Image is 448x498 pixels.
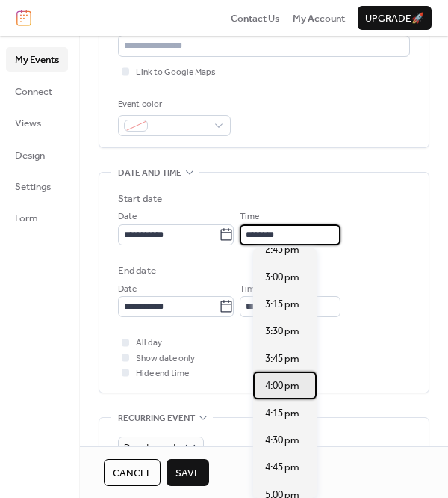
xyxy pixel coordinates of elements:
span: Show date only [136,351,195,366]
span: Upgrade 🚀 [365,11,424,26]
span: 4:45 pm [265,460,299,475]
span: 3:15 pm [265,297,299,312]
span: 4:15 pm [265,406,299,421]
span: Hide end time [136,366,189,381]
a: Design [6,143,68,167]
span: Form [15,211,38,226]
a: My Events [6,47,68,71]
span: 4:30 pm [265,433,299,448]
span: Date [118,209,137,224]
span: Design [15,148,45,163]
a: Contact Us [231,10,280,25]
span: Connect [15,84,52,99]
a: Connect [6,79,68,103]
span: Cancel [113,466,152,481]
a: Views [6,111,68,135]
span: Recurring event [118,411,195,425]
a: Form [6,206,68,230]
a: My Account [293,10,345,25]
span: Settings [15,179,51,194]
span: Do not repeat [124,439,177,456]
span: 2:45 pm [265,242,299,257]
span: Time [240,282,259,297]
span: Save [175,466,200,481]
span: 3:00 pm [265,270,299,285]
span: 4:00 pm [265,378,299,393]
span: Date and time [118,166,181,181]
span: Date [118,282,137,297]
span: Time [240,209,259,224]
span: My Account [293,11,345,26]
a: Settings [6,174,68,198]
span: Link to Google Maps [136,65,216,80]
button: Cancel [104,459,161,486]
button: Upgrade🚀 [358,6,432,30]
span: 3:45 pm [265,351,299,366]
span: All day [136,336,162,351]
div: Event color [118,97,228,112]
span: 3:30 pm [265,324,299,339]
button: Save [167,459,209,486]
div: Start date [118,191,162,206]
span: My Events [15,52,59,67]
div: End date [118,263,156,278]
span: Contact Us [231,11,280,26]
span: Views [15,116,41,131]
img: logo [16,10,31,26]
